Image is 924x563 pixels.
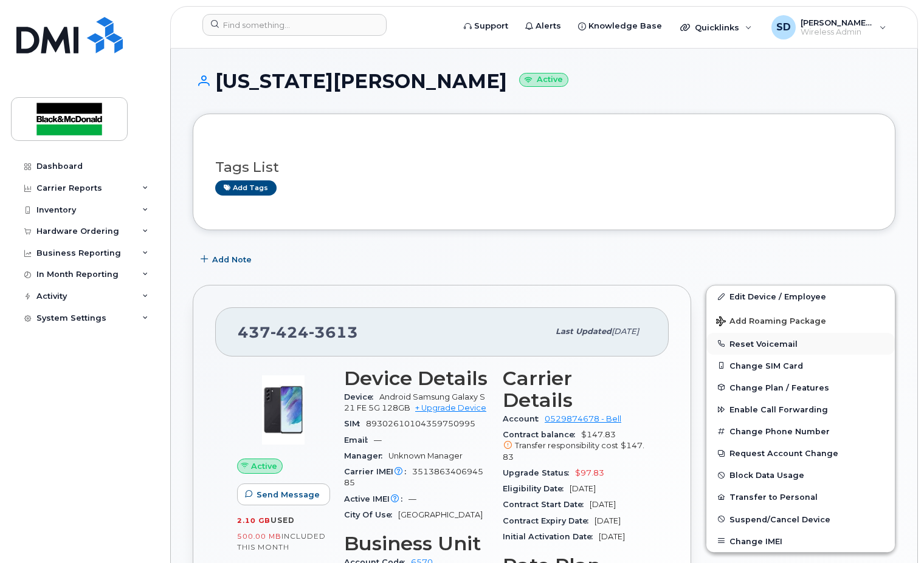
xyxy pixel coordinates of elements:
[344,494,409,503] span: Active IMEI
[503,484,570,493] span: Eligibility Date
[503,414,545,423] span: Account
[344,435,374,445] span: Email
[519,73,568,87] small: Active
[415,403,486,412] a: + Upgrade Device
[344,367,488,389] h3: Device Details
[503,441,644,461] span: $147.83
[599,532,625,541] span: [DATE]
[215,180,277,196] a: Add tags
[374,435,382,445] span: —
[344,392,485,412] span: Android Samsung Galaxy S21 FE 5G 128GB
[706,486,895,508] button: Transfer to Personal
[706,355,895,377] button: Change SIM Card
[257,489,320,500] span: Send Message
[193,248,262,270] button: Add Note
[706,398,895,420] button: Enable Call Forwarding
[271,323,309,341] span: 424
[503,500,590,509] span: Contract Start Date
[238,323,358,341] span: 437
[503,430,647,463] span: $147.83
[706,530,895,552] button: Change IMEI
[706,308,895,333] button: Add Roaming Package
[590,500,616,509] span: [DATE]
[309,323,358,341] span: 3613
[344,467,412,476] span: Carrier IMEI
[344,533,488,554] h3: Business Unit
[575,468,604,477] span: $97.83
[706,442,895,464] button: Request Account Change
[247,374,320,446] img: image20231002-3703462-abbrul.jpeg
[612,327,639,336] span: [DATE]
[503,532,599,541] span: Initial Activation Date
[212,254,252,265] span: Add Note
[570,484,596,493] span: [DATE]
[729,405,828,414] span: Enable Call Forwarding
[215,160,873,175] h3: Tags List
[716,316,826,328] span: Add Roaming Package
[503,468,575,477] span: Upgrade Status
[503,430,581,439] span: Contract balance
[729,514,830,524] span: Suspend/Cancel Device
[503,367,647,411] h3: Carrier Details
[515,441,618,450] span: Transfer responsibility cost
[388,451,463,460] span: Unknown Manager
[271,516,295,525] span: used
[706,377,895,398] button: Change Plan / Features
[344,392,379,401] span: Device
[237,532,281,541] span: 500.00 MB
[398,510,483,519] span: [GEOGRAPHIC_DATA]
[344,467,483,487] span: 351386340694585
[706,464,895,486] button: Block Data Usage
[706,508,895,530] button: Suspend/Cancel Device
[237,531,326,551] span: included this month
[556,327,612,336] span: Last updated
[595,516,621,525] span: [DATE]
[344,451,388,460] span: Manager
[344,419,366,428] span: SIM
[409,494,416,503] span: —
[344,510,398,519] span: City Of Use
[729,383,829,392] span: Change Plan / Features
[545,414,621,423] a: 0529874678 - Bell
[193,70,895,92] h1: [US_STATE][PERSON_NAME]
[237,516,271,525] span: 2.10 GB
[366,419,475,428] span: 89302610104359750995
[706,333,895,355] button: Reset Voicemail
[706,420,895,442] button: Change Phone Number
[237,483,330,505] button: Send Message
[251,460,277,472] span: Active
[503,516,595,525] span: Contract Expiry Date
[706,285,895,307] a: Edit Device / Employee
